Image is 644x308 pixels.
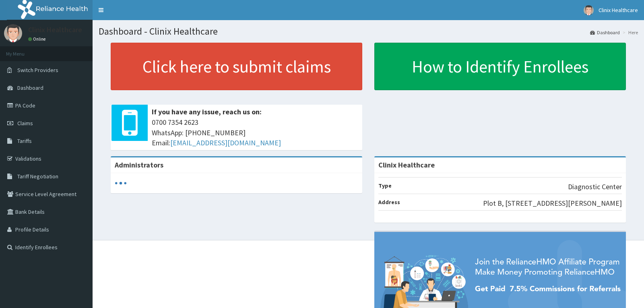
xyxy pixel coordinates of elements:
span: Clinix Healthcare [599,6,638,14]
a: [EMAIL_ADDRESS][DOMAIN_NAME] [170,138,281,147]
a: How to Identify Enrollees [374,43,626,90]
p: Diagnostic Center [568,182,622,192]
span: Tariffs [17,137,32,145]
svg: audio-loading [115,177,127,189]
b: Address [378,198,400,206]
span: Claims [17,120,33,127]
h1: Dashboard - Clinix Healthcare [99,26,638,37]
strong: Clinix Healthcare [378,160,435,170]
a: Dashboard [590,29,620,36]
img: User Image [4,24,22,42]
span: Tariff Negotiation [17,173,58,180]
span: Dashboard [17,84,43,91]
li: Here [621,29,638,36]
img: User Image [584,5,594,15]
a: Online [28,36,47,42]
b: If you have any issue, reach us on: [152,107,262,116]
p: Clinix Healthcare [28,26,82,33]
span: Switch Providers [17,66,58,74]
b: Administrators [115,160,163,170]
a: Click here to submit claims [111,43,362,90]
span: 0700 7354 2623 WhatsApp: [PHONE_NUMBER] Email: [152,117,358,148]
b: Type [378,182,392,189]
p: Plot B, [STREET_ADDRESS][PERSON_NAME] [483,198,622,209]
